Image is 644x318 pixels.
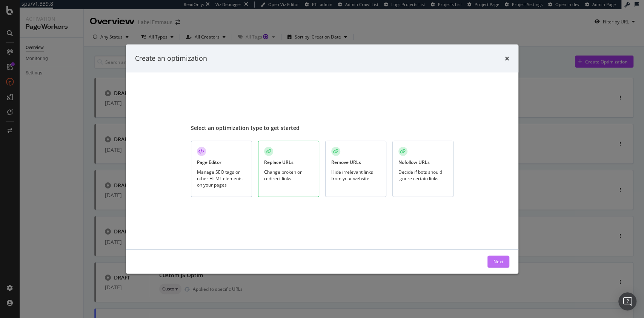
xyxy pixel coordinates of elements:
[191,124,453,132] div: Select an optimization type to get started
[197,159,221,165] div: Page Editor
[331,159,361,165] div: Remove URLs
[331,168,380,181] div: Hide irrelevant links from your website
[264,168,313,181] div: Change broken or redirect links
[197,168,246,188] div: Manage SEO tags or other HTML elements on your pages
[135,54,207,63] div: Create an optimization
[126,45,518,274] div: modal
[398,168,447,181] div: Decide if bots should ignore certain links
[493,258,503,265] div: Next
[487,255,509,267] button: Next
[618,292,636,310] div: Open Intercom Messenger
[505,54,509,63] div: times
[398,159,430,165] div: Nofollow URLs
[264,159,294,165] div: Replace URLs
